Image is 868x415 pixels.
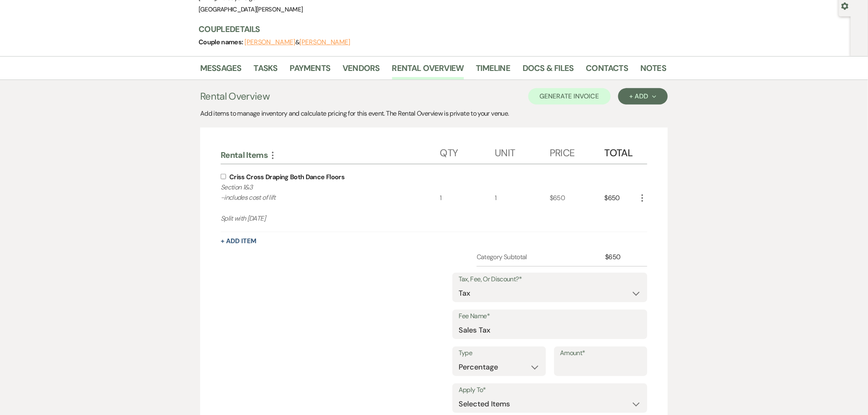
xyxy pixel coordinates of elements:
[440,139,495,164] div: Qty
[477,252,605,262] div: Category Subtotal
[605,139,637,164] div: Total
[605,164,637,232] div: $650
[586,62,628,80] a: Contacts
[200,62,242,80] a: Messages
[459,274,641,285] label: Tax, Fee, Or Discount?*
[221,238,256,244] button: + Add Item
[229,172,345,182] div: Criss Cross Draping Both Dance Floors
[630,93,656,100] div: + Add
[459,347,540,359] label: Type
[392,62,464,80] a: Rental Overview
[550,164,605,232] div: $650
[299,39,350,46] button: [PERSON_NAME]
[440,164,495,232] div: 1
[495,164,550,232] div: 1
[199,23,658,35] h3: Couple Details
[221,150,440,160] div: Rental Items
[200,109,668,119] div: Add items to manage inventory and calculate pricing for this event. The Rental Overview is privat...
[343,62,379,80] a: Vendors
[221,182,418,224] p: Section 1&3 -includes cost of lift Split with [DATE]
[199,5,303,14] span: [GEOGRAPHIC_DATA][PERSON_NAME]
[560,347,642,359] label: Amount*
[841,2,849,9] button: Open lead details
[476,62,511,80] a: Timeline
[200,89,270,104] h3: Rental Overview
[528,88,611,105] button: Generate Invoice
[254,62,278,80] a: Tasks
[605,252,637,262] div: $650
[199,38,244,46] span: Couple names:
[290,62,331,80] a: Payments
[523,62,573,80] a: Docs & Files
[459,384,641,396] label: Apply To*
[495,139,550,164] div: Unit
[459,310,641,322] label: Fee Name*
[550,139,605,164] div: Price
[244,38,350,46] span: &
[244,39,295,46] button: [PERSON_NAME]
[640,62,666,80] a: Notes
[618,88,668,105] button: + Add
